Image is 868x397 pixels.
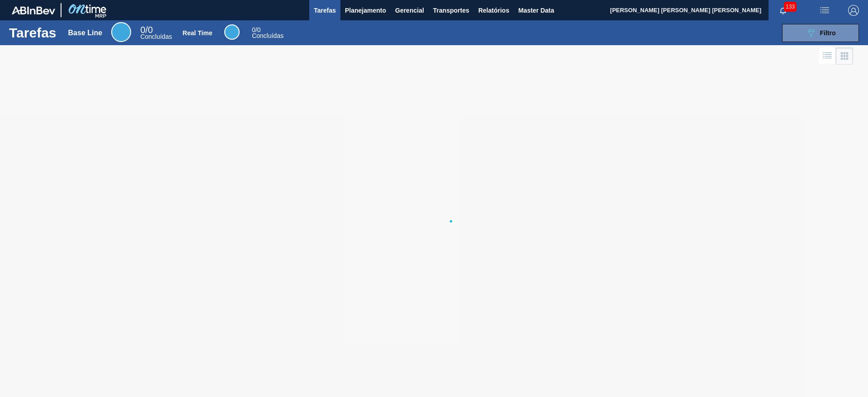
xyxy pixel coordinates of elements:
[140,26,172,40] div: Base Line
[820,29,836,37] span: Filtro
[252,32,283,39] span: Concluídas
[782,24,859,42] button: Filtro
[478,5,509,16] span: Relatórios
[345,5,386,16] span: Planejamento
[140,25,145,35] span: 0
[518,5,554,16] span: Master Data
[769,4,797,17] button: Notificações
[314,5,336,16] span: Tarefas
[395,5,424,16] span: Gerencial
[68,29,103,37] div: Base Line
[433,5,469,16] span: Transportes
[252,26,255,33] span: 0
[848,5,859,16] img: Logout
[140,25,153,35] span: / 0
[9,28,57,38] h1: Tarefas
[784,2,797,12] span: 133
[819,5,830,16] img: userActions
[252,27,283,39] div: Real Time
[140,33,172,40] span: Concluídas
[224,24,240,40] div: Real Time
[12,6,55,14] img: TNhmsLtSVTkK8tSr43FrP2fwEKptu5GPRR3wAAAABJRU5ErkJggg==
[252,26,260,33] span: / 0
[183,29,212,37] div: Real Time
[111,22,131,42] div: Base Line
